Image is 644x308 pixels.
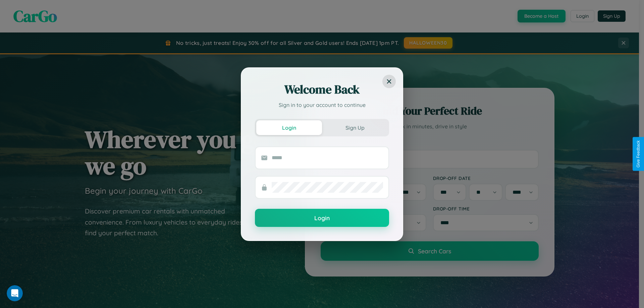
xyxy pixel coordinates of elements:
[255,209,389,227] button: Login
[322,120,388,135] button: Sign Up
[255,81,389,98] h2: Welcome Back
[256,120,322,135] button: Login
[636,140,641,168] div: Give Feedback
[7,285,23,301] iframe: Intercom live chat
[255,101,389,109] p: Sign in to your account to continue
